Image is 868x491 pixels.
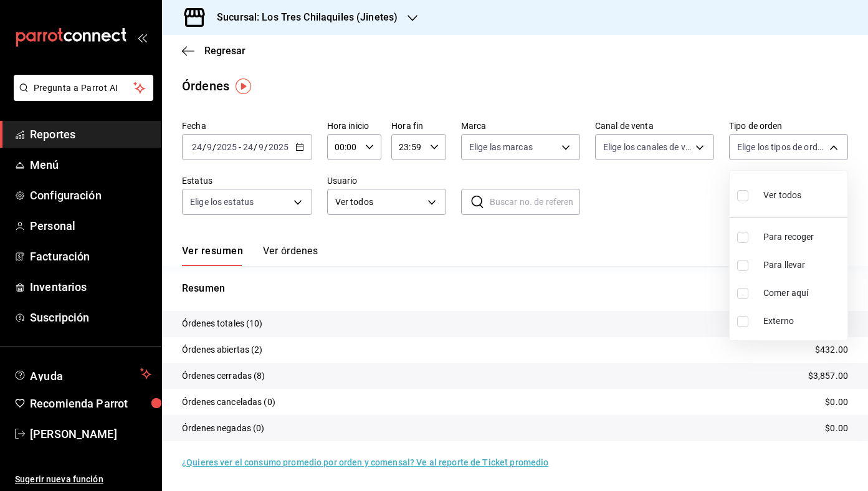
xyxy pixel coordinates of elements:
[763,189,801,202] span: Ver todos
[763,287,842,300] span: Comer aquí
[763,315,842,328] span: Externo
[763,231,842,244] span: Para recoger
[763,259,842,272] span: Para llevar
[236,79,251,94] img: Tooltip marker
